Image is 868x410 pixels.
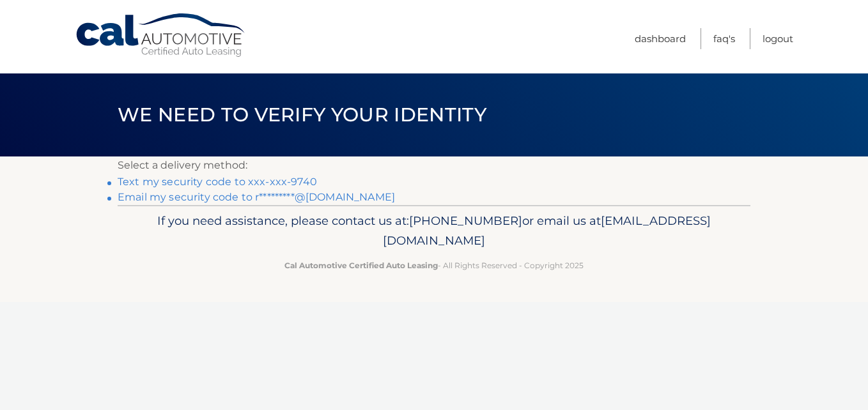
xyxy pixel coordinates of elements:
p: If you need assistance, please contact us at: or email us at [126,211,742,252]
a: Cal Automotive [75,13,247,58]
p: - All Rights Reserved - Copyright 2025 [126,259,742,272]
a: Email my security code to r*********@[DOMAIN_NAME] [118,191,395,203]
a: FAQ's [713,28,735,49]
p: Select a delivery method: [118,156,750,174]
a: Dashboard [635,28,686,49]
span: [PHONE_NUMBER] [409,213,522,228]
a: Text my security code to xxx-xxx-9740 [118,176,317,188]
span: We need to verify your identity [118,103,486,126]
a: Logout [763,28,793,49]
strong: Cal Automotive Certified Auto Leasing [284,261,438,270]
